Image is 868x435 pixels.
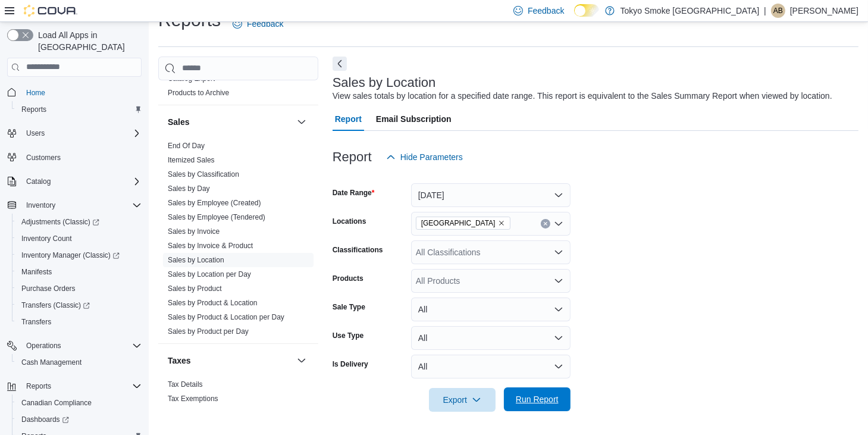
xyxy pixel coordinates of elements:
button: Transfers [12,314,146,330]
span: Dashboards [21,415,69,424]
button: [DATE] [411,183,571,207]
span: AB [773,4,783,18]
span: [GEOGRAPHIC_DATA] [421,217,496,229]
span: Customers [26,153,61,162]
button: Users [21,126,49,140]
a: Purchase Orders [17,281,80,296]
a: Catalog Export [168,74,215,83]
span: Hide Parameters [400,151,463,163]
button: Next [333,57,347,71]
a: Sales by Employee (Tendered) [168,213,265,221]
a: Feedback [228,12,288,36]
div: Sales [158,139,318,343]
p: [PERSON_NAME] [790,4,858,18]
h3: Sales by Location [333,76,436,90]
a: Sales by Product per Day [168,327,249,336]
span: Reports [26,381,51,391]
button: Catalog [21,174,55,189]
div: Taxes [158,377,318,411]
span: Inventory Count [17,231,142,246]
label: Date Range [333,188,375,198]
div: View sales totals by location for a specified date range. This report is equivalent to the Sales ... [333,90,832,102]
a: Sales by Product & Location per Day [168,313,284,321]
span: Cash Management [21,358,82,367]
button: Manifests [12,264,146,280]
button: Open list of options [554,219,563,229]
a: Adjustments (Classic) [17,215,104,229]
span: Sales by Product [168,284,222,293]
button: All [411,298,571,321]
a: Dashboards [17,412,74,427]
span: Sales by Employee (Tendered) [168,212,265,222]
div: Products [158,71,318,105]
span: Sales by Day [168,184,210,193]
span: Tax Exemptions [168,394,218,403]
button: Sales [168,116,292,128]
label: Use Type [333,331,364,340]
button: Taxes [294,353,309,368]
h3: Sales [168,116,190,128]
span: Dashboards [17,412,142,427]
a: Inventory Manager (Classic) [12,247,146,264]
span: Tax Details [168,380,203,389]
span: Home [26,88,45,98]
span: Catalog [21,174,142,189]
span: Feedback [528,5,564,17]
a: Reports [17,102,51,117]
label: Is Delivery [333,359,368,369]
button: Taxes [168,355,292,367]
button: Export [429,388,496,412]
button: Purchase Orders [12,280,146,297]
span: Sales by Product & Location [168,298,258,308]
button: Customers [2,149,146,166]
button: Run Report [504,387,571,411]
span: Manitoba [416,217,510,230]
a: Sales by Product [168,284,222,293]
input: Dark Mode [574,4,599,17]
a: Sales by Location per Day [168,270,251,278]
button: Users [2,125,146,142]
span: Operations [26,341,61,350]
a: Sales by Invoice & Product [168,242,253,250]
a: Dashboards [12,411,146,428]
span: Home [21,85,142,100]
a: Sales by Classification [168,170,239,179]
span: Operations [21,339,142,353]
button: Inventory [2,197,146,214]
span: Canadian Compliance [17,396,142,410]
span: Sales by Classification [168,170,239,179]
button: Sales [294,115,309,129]
a: Customers [21,151,65,165]
button: Inventory Count [12,230,146,247]
span: Export [436,388,488,412]
span: Transfers [21,317,51,327]
span: Reports [17,102,142,117]
span: Adjustments (Classic) [21,217,99,227]
div: Alexa Bereznycky [771,4,785,18]
span: Customers [21,150,142,165]
button: Home [2,84,146,101]
button: Reports [21,379,56,393]
span: Sales by Invoice & Product [168,241,253,251]
span: Users [21,126,142,140]
a: Sales by Product & Location [168,299,258,307]
a: Products to Archive [168,89,229,97]
button: Hide Parameters [381,145,468,169]
span: Cash Management [17,355,142,370]
span: Sales by Invoice [168,227,220,236]
label: Locations [333,217,366,226]
span: Email Subscription [376,107,452,131]
h3: Taxes [168,355,191,367]
span: Inventory [21,198,142,212]
span: Sales by Location per Day [168,270,251,279]
button: Reports [2,378,146,395]
a: Adjustments (Classic) [12,214,146,230]
a: Inventory Manager (Classic) [17,248,124,262]
span: Inventory [26,201,55,210]
a: Itemized Sales [168,156,215,164]
label: Classifications [333,245,383,255]
span: Purchase Orders [21,284,76,293]
span: Sales by Product per Day [168,327,249,336]
a: Sales by Invoice [168,227,220,236]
